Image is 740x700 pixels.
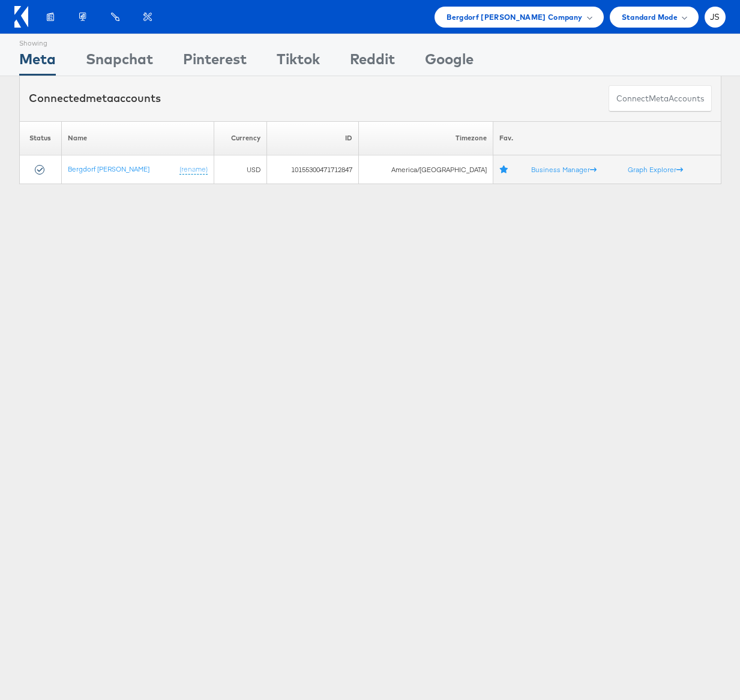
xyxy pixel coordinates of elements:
div: Pinterest [183,49,247,76]
span: Bergdorf [PERSON_NAME] Company [447,11,582,23]
td: America/[GEOGRAPHIC_DATA] [358,155,493,184]
div: Reddit [350,49,395,76]
div: Connected accounts [29,91,161,106]
a: (rename) [179,164,208,175]
div: Meta [19,49,56,76]
td: 10155300471712847 [266,155,358,184]
th: Name [62,121,214,155]
div: Tiktok [277,49,320,76]
th: Status [19,121,62,155]
span: meta [86,91,113,105]
a: Bergdorf [PERSON_NAME] [68,164,149,173]
button: ConnectmetaAccounts [609,85,712,112]
th: ID [266,121,358,155]
span: Standard Mode [622,11,678,23]
div: Snapchat [86,49,153,76]
span: meta [649,93,669,104]
td: USD [214,155,266,184]
div: Showing [19,34,56,49]
a: Business Manager [531,165,597,174]
th: Currency [214,121,266,155]
a: Graph Explorer [628,165,683,174]
div: Google [425,49,474,76]
span: JS [710,13,720,21]
th: Timezone [358,121,493,155]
